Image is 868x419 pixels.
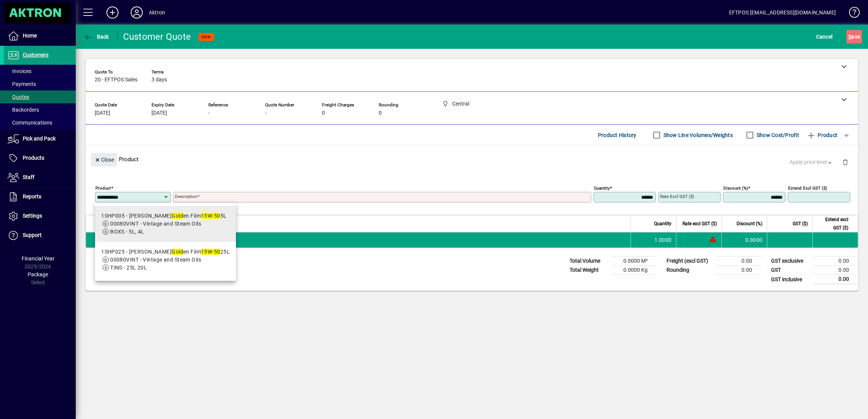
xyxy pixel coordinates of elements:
span: Product History [598,129,637,141]
button: Add [100,6,125,19]
em: 15W-50 [201,249,220,255]
span: Products [23,155,44,161]
mat-label: Rate excl GST ($) [660,194,694,199]
a: Support [4,226,76,245]
a: Invoices [4,65,76,78]
mat-label: Description [175,194,197,199]
mat-label: Extend excl GST ($) [788,185,827,191]
em: Gold [172,249,183,255]
span: 0 [379,110,382,116]
span: Cancel [816,31,833,43]
span: 20 - EFTPOS Sales [95,77,137,83]
span: Backorders [8,107,39,113]
button: Profile [125,6,149,19]
button: Save [846,30,862,44]
span: Discount (%) [737,220,762,228]
a: Knowledge Base [843,2,859,26]
a: Staff [4,168,76,187]
a: Home [4,26,76,45]
span: 00080VINT - Vintage and Steam Oils [110,221,201,227]
mat-label: Discount (%) [723,185,748,191]
a: Reports [4,187,76,206]
div: Customer Quote [123,31,191,43]
td: 0.00 [813,257,858,266]
span: Reports [23,193,41,199]
span: Communications [8,120,52,126]
mat-label: Product [95,185,111,191]
span: Package [28,271,48,277]
td: 0.00 [813,266,858,275]
span: - [208,110,210,116]
a: Backorders [4,103,76,116]
td: GST inclusive [767,275,813,284]
span: Extend excl GST ($) [817,215,848,232]
td: GST [767,266,813,275]
span: Invoices [8,68,31,74]
em: Gold [172,213,183,219]
td: Freight (excl GST) [663,257,716,266]
button: Apply price level [787,156,837,169]
a: Payments [4,78,76,90]
span: - [265,110,267,116]
span: Apply price level [790,158,834,166]
a: Quotes [4,90,76,103]
app-page-header-button: Close [89,156,119,163]
mat-label: Quantity [594,185,610,191]
span: GST ($) [793,220,808,228]
a: Pick and Pack [4,129,76,148]
span: Close [94,154,114,166]
td: Rounding [663,266,716,275]
span: S [848,34,851,40]
span: Settings [23,213,42,219]
span: Financial Year [22,255,55,262]
td: 0.00 [716,257,761,266]
button: Close [91,153,117,167]
span: 00080VINT - Vintage and Steam Oils [110,257,201,263]
span: [DATE] [151,110,167,116]
button: Back [82,30,111,44]
span: Pick and Pack [23,136,56,142]
div: Product [86,145,858,173]
em: 15W-50 [201,213,220,219]
td: Total Volume [566,257,611,266]
label: Show Line Volumes/Weights [662,131,733,139]
td: 0.00 [716,266,761,275]
span: 0 [322,110,325,116]
mat-option: 1SHP025 - Morris Golden Film 15W-50 25L [95,242,236,278]
span: NEW [201,34,211,39]
span: Home [23,33,37,39]
span: BOXS - 5L, 4L [110,229,144,235]
span: Payments [8,81,36,87]
span: Customers [23,52,48,58]
span: Support [23,232,42,238]
span: TINS - 25L 20L [110,265,147,271]
mat-option: 1SHP005 - Morris Golden Film 15W-50 5L [95,206,236,242]
td: 0.00 [813,275,858,284]
div: Aktron [149,6,165,19]
button: Product History [595,128,640,142]
button: Delete [836,153,854,171]
div: EFTPOS [EMAIL_ADDRESS][DOMAIN_NAME] [729,6,836,19]
app-page-header-button: Delete [836,159,854,165]
td: Total Weight [566,266,611,275]
span: [DATE] [95,110,110,116]
span: Back [84,34,109,40]
div: 1SHP025 - [PERSON_NAME] en Film 25L [101,248,230,256]
td: 0.0000 Kg [611,266,657,275]
td: 0.0000 [721,232,767,248]
td: GST exclusive [767,257,813,266]
button: Cancel [814,30,835,44]
a: Products [4,149,76,168]
span: 1.0000 [654,236,672,244]
td: 0.0000 M³ [611,257,657,266]
a: Settings [4,207,76,226]
span: Rate excl GST ($) [682,220,717,228]
span: Quotes [8,94,29,100]
a: Communications [4,116,76,129]
app-page-header-button: Back [76,30,117,44]
label: Show Cost/Profit [755,131,799,139]
span: 3 days [151,77,167,83]
span: Quantity [654,220,671,228]
span: Staff [23,174,34,180]
div: 1SHP005 - [PERSON_NAME] en Film 5L [101,212,226,220]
